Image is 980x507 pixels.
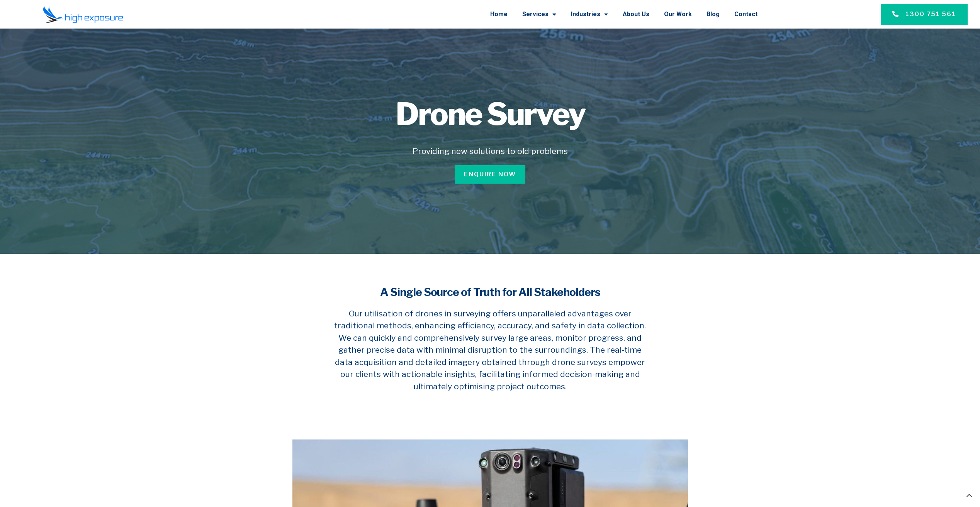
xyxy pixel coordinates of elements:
[707,4,720,24] a: Blog
[332,285,649,300] h4: A Single Source of Truth for All Stakeholders
[490,4,508,24] a: Home
[664,4,692,24] a: Our Work
[164,4,758,24] nav: Menu
[734,4,758,24] a: Contact
[259,145,721,157] h5: Providing new solutions to old problems
[43,6,123,23] img: Final-Logo copy
[881,4,968,25] a: 1300 751 561
[464,170,516,179] span: Enquire Now
[623,4,649,24] a: About Us
[332,308,649,405] h5: Our utilisation of drones in surveying offers unparalleled advantages over traditional methods, e...
[522,4,556,24] a: Services
[259,99,721,130] h1: Drone Survey
[571,4,608,24] a: Industries
[905,10,956,19] span: 1300 751 561
[455,165,525,184] a: Enquire Now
